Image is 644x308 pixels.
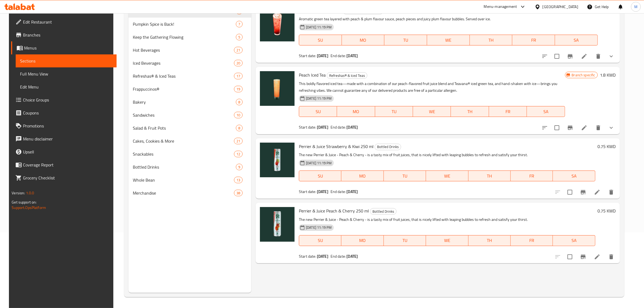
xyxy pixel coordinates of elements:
button: delete [592,121,605,134]
span: Start date: [299,253,316,260]
button: FR [489,106,527,117]
span: TU [377,108,411,116]
span: SU [301,36,340,44]
span: 13 [234,178,242,183]
span: 20 [234,61,242,66]
span: End date: [331,253,346,260]
span: End date: [331,188,346,195]
a: Edit Restaurant [11,15,117,28]
span: Bottled Drinks [370,208,396,215]
a: Menus [11,41,117,54]
button: show more [605,121,618,134]
span: Pumpkin Spice is Back! [133,21,236,27]
button: WE [413,106,451,117]
button: WE [426,171,468,181]
button: Branch-specific-item [577,250,590,263]
span: Menus [24,45,112,51]
span: 8 [236,126,242,131]
button: SU [299,171,341,181]
span: 12 [234,152,242,157]
svg: Show Choices [608,53,615,60]
span: SA [555,237,593,244]
span: Start date: [299,124,316,131]
span: Branches [23,32,112,38]
span: Coupons [23,110,112,116]
div: items [234,151,243,157]
div: items [234,86,243,92]
span: Merchandise [133,190,234,196]
span: WE [428,172,466,180]
div: Frappuccinos®19 [128,83,251,96]
span: TU [387,36,425,44]
div: Bottled Drinks [133,164,236,170]
span: TU [386,237,424,244]
div: [GEOGRAPHIC_DATA] [543,4,578,10]
button: FR [512,35,555,45]
span: 21 [234,139,242,144]
button: TH [468,235,511,246]
div: Refreshas® & Iced Teas [327,72,367,79]
span: Coverage Report [23,162,112,168]
span: TU [386,172,424,180]
span: 1.0.0 [26,189,34,196]
a: Edit menu item [581,53,587,60]
a: Edit Menu [16,80,117,93]
span: [DATE] 11:19 PM [304,25,334,30]
span: FR [514,36,553,44]
div: items [236,99,243,105]
div: Frappuccinos® [133,86,234,92]
span: Snackables [133,151,234,157]
span: 8 [236,100,242,105]
b: [DATE] [317,188,328,195]
span: Upsell [23,149,112,155]
button: SA [527,106,565,117]
span: MO [344,237,381,244]
button: delete [592,50,605,63]
span: End date: [331,52,346,59]
button: FR [511,171,553,181]
button: SA [553,171,595,181]
span: [DATE] 11:19 PM [304,160,334,166]
div: Bottled Drinks9 [128,160,251,173]
div: Bottled Drinks [370,208,397,215]
button: TU [384,35,427,45]
span: Sections [20,58,112,64]
span: FR [513,172,551,180]
span: Full Menu View [20,71,112,77]
span: SU [301,172,339,180]
span: Promotions [23,123,112,129]
span: 5 [236,35,242,40]
span: SA [529,108,563,116]
span: Choice Groups [23,97,112,103]
div: Refreshas® & Iced Teas [133,73,234,79]
span: SU [301,237,339,244]
button: SA [555,35,598,45]
span: 7 [236,22,242,27]
b: [DATE] [346,253,358,260]
span: Select to update [564,251,576,263]
div: items [234,138,243,144]
p: The new Perrier & Juice - Peach & Cherry - is a tasty mix of fruit juices, that is nicely lifted ... [299,152,595,158]
div: Sandwiches [133,112,234,118]
span: SA [555,172,593,180]
div: Whole Bean13 [128,173,251,186]
img: Peach Iced Tea [260,71,295,106]
span: Select to update [551,122,563,133]
div: items [234,112,243,118]
span: Hot Beverages [133,47,234,53]
span: SA [557,36,596,44]
a: Coupons [11,106,117,119]
a: Sections [16,54,117,67]
div: items [234,47,243,53]
span: Grocery Checklist [23,175,112,181]
a: Edit menu item [594,189,600,195]
div: items [234,190,243,196]
span: Iced Beverages [133,60,234,66]
h6: 0.75 KWD [597,207,616,215]
button: SU [299,235,341,246]
button: WE [427,35,470,45]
